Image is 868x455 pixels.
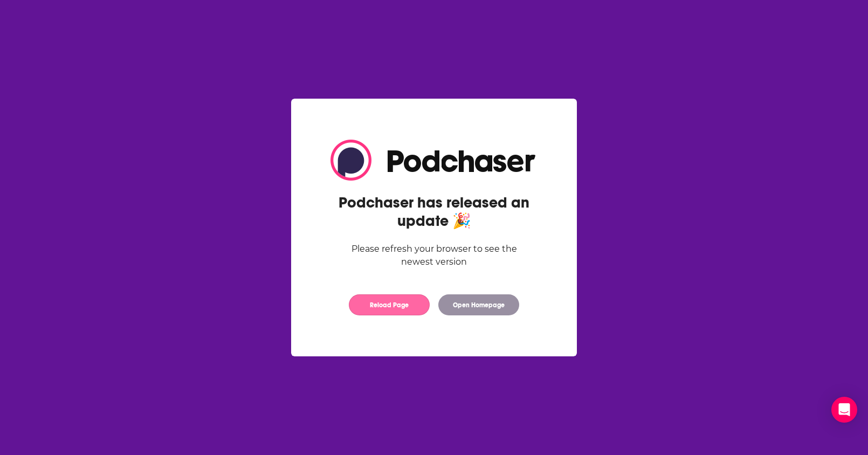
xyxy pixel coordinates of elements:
[330,140,538,181] img: Logo
[438,294,519,315] button: Open Homepage
[831,397,857,423] div: Open Intercom Messenger
[330,194,538,230] h2: Podchaser has released an update 🎉
[349,294,430,315] button: Reload Page
[330,243,538,268] div: Please refresh your browser to see the newest version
